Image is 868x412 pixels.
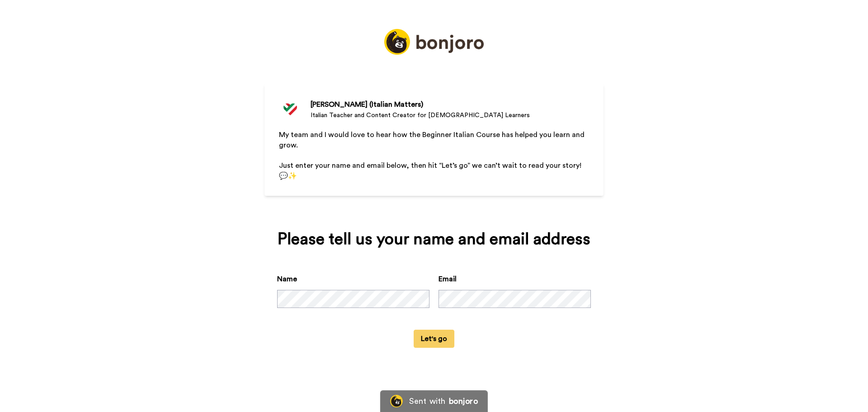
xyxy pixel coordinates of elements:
[449,397,478,405] div: bonjoro
[279,98,302,121] img: Italian Teacher and Content Creator for Italian Learners
[439,274,457,284] label: Email
[311,99,530,110] div: [PERSON_NAME] (Italian Matters)
[414,330,454,348] button: Let's go
[390,395,403,407] img: Bonjoro Logo
[311,111,530,120] div: Italian Teacher and Content Creator for [DEMOGRAPHIC_DATA] Learners
[380,390,488,412] a: Bonjoro LogoSent withbonjoro
[279,162,583,180] span: Just enter your name and email below, then hit “Let’s go” we can’t wait to read your story! 💬✨
[277,230,591,248] div: Please tell us your name and email address
[384,29,484,55] img: https://static.bonjoro.com/a7bb697905cb3ca95e0e515813105cbfb1f9ab5f/assets/images/logos/logo_full...
[277,274,297,284] label: Name
[279,131,586,149] span: My team and I would love to hear how the Beginner Italian Course has helped you learn and grow.
[409,397,445,405] div: Sent with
